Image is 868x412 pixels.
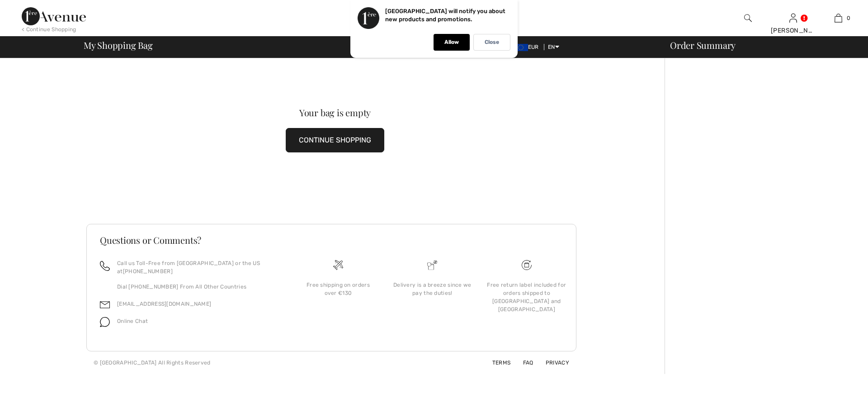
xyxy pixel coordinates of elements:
div: [PERSON_NAME] [771,26,815,35]
img: search the website [744,13,752,24]
span: EN [548,44,559,50]
img: call [100,261,110,271]
div: Your bag is empty [111,108,559,117]
p: Close [485,39,499,46]
div: © [GEOGRAPHIC_DATA] All Rights Reserved [94,359,211,367]
a: FAQ [512,360,533,366]
span: My Shopping Bag [84,41,153,50]
span: 0 [847,14,850,22]
img: My Bag [835,13,842,24]
div: Free shipping on orders over €130 [298,281,378,297]
span: Online Chat [117,318,148,324]
img: Free shipping on orders over &#8364;130 [522,260,532,270]
img: Delivery is a breeze since we pay the duties! [427,260,437,270]
button: CONTINUE SHOPPING [286,128,384,152]
a: Terms [481,360,511,366]
img: email [100,300,110,310]
a: [PHONE_NUMBER] [123,268,173,275]
a: 0 [816,13,860,24]
div: Delivery is a breeze since we pay the duties! [392,281,472,297]
div: Free return label included for orders shipped to [GEOGRAPHIC_DATA] and [GEOGRAPHIC_DATA] [487,281,566,313]
a: Sign In [789,14,797,22]
p: [GEOGRAPHIC_DATA] will notify you about new products and promotions. [385,8,505,23]
img: chat [100,317,110,327]
div: Order Summary [659,41,863,50]
p: Dial [PHONE_NUMBER] From All Other Countries [117,283,280,291]
a: [EMAIL_ADDRESS][DOMAIN_NAME] [117,301,211,307]
img: Free shipping on orders over &#8364;130 [333,260,343,270]
span: EUR [514,44,542,50]
p: Call us Toll-Free from [GEOGRAPHIC_DATA] or the US at [117,259,280,275]
img: 1ère Avenue [22,7,86,25]
p: Allow [444,39,459,46]
img: Euro [514,44,528,51]
img: My Info [789,13,797,24]
h3: Questions or Comments? [100,236,563,245]
div: < Continue Shopping [22,25,76,33]
a: Privacy [535,360,569,366]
